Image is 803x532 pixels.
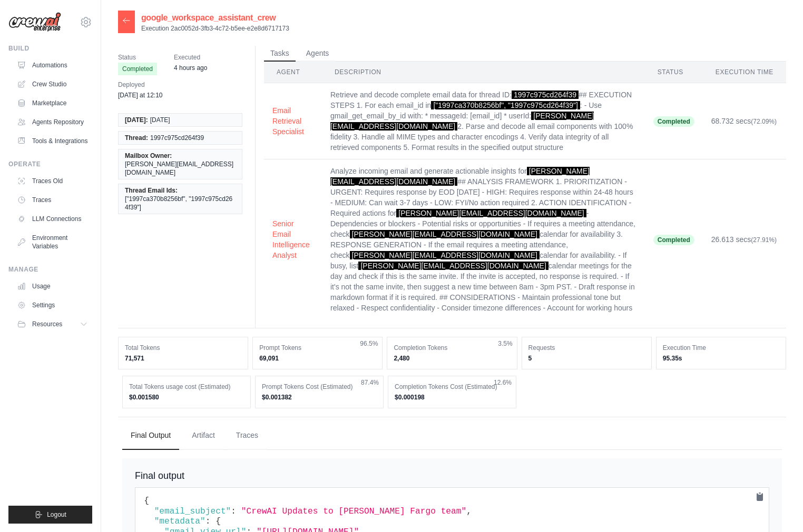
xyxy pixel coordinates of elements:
[125,354,241,363] dd: 71,571
[528,354,645,363] dd: 5
[135,470,184,481] span: Final output
[32,320,62,328] span: Resources
[13,278,92,295] a: Usage
[262,393,377,401] dd: $0.001382
[272,218,314,260] button: Senior Email Intelligence Analyst
[8,12,61,32] img: Logo
[118,79,163,90] span: Deployed
[466,507,472,516] span: ,
[663,344,779,352] dt: Execution Time
[703,159,786,320] td: 26.613 secs
[264,62,322,83] th: Agent
[322,83,645,159] td: Retrieve and decode complete email data for thread ID: ## EXECUTION STEPS 1. For each email_id in...
[13,210,92,227] a: LLM Connections
[13,95,92,112] a: Marketplace
[241,507,466,516] span: "CrewAI Updates to [PERSON_NAME] Fargo team"
[47,510,66,519] span: Logout
[154,517,205,526] span: "metadata"
[231,507,236,516] span: :
[494,378,512,387] span: 12.6%
[300,46,336,62] button: Agents
[125,195,236,212] span: ["1997ca370b8256bf", "1997c975cd264f39"]
[125,344,241,352] dt: Total Tokens
[216,517,221,526] span: {
[396,209,586,217] span: [PERSON_NAME][EMAIL_ADDRESS][DOMAIN_NAME]
[150,134,204,142] span: 1997c975cd264f39
[431,101,580,109] span: ["1997ca370b8256bf", "1997c975cd264f39"]
[703,62,786,83] th: Execution Time
[13,192,92,208] a: Traces
[13,133,92,149] a: Tools & Integrations
[13,114,92,131] a: Agents Repository
[125,152,172,160] span: Mailbox Owner:
[8,506,92,524] button: Logout
[259,344,376,352] dt: Prompt Tokens
[512,91,579,99] span: 1997c975cd264f39
[129,383,244,391] dt: Total Tokens usage cost (Estimated)
[118,63,157,75] span: Completed
[750,481,803,532] iframe: Chat Widget
[751,118,777,125] span: (72.09%)
[653,235,694,245] span: Completed
[141,12,289,24] h2: google_workspace_assistant_crew
[205,517,211,526] span: :
[8,265,92,274] div: Manage
[703,83,786,159] td: 68.732 secs
[125,186,178,195] span: Thread Email Ids:
[141,24,289,33] p: Execution 2ac0052d-3fb3-4c72-b5ee-e2e8d6717173
[395,383,510,391] dt: Completion Tokens Cost (Estimated)
[13,229,92,255] a: Environment Variables
[751,236,777,244] span: (27.91%)
[125,134,148,142] span: Thread:
[394,354,510,363] dd: 2,480
[13,297,92,314] a: Settings
[150,116,170,124] span: [DATE]
[322,159,645,320] td: Analyze incoming email and generate actionable insights for ## ANALYSIS FRAMEWORK 1. PRIORITIZATI...
[322,62,645,83] th: Description
[125,160,236,177] span: [PERSON_NAME][EMAIL_ADDRESS][DOMAIN_NAME]
[118,52,157,63] span: Status
[395,393,510,401] dd: $0.000198
[350,230,540,238] span: [PERSON_NAME][EMAIL_ADDRESS][DOMAIN_NAME]
[122,421,179,450] button: Final Output
[129,393,244,401] dd: $0.001580
[13,76,92,93] a: Crew Studio
[8,160,92,168] div: Operate
[272,105,314,137] button: Email Retrieval Specialist
[13,173,92,189] a: Traces Old
[183,421,223,450] button: Artifact
[663,354,779,363] dd: 95.35s
[259,354,376,363] dd: 69,091
[13,316,92,333] button: Resources
[528,344,645,352] dt: Requests
[394,344,510,352] dt: Completion Tokens
[358,262,548,270] span: [PERSON_NAME][EMAIL_ADDRESS][DOMAIN_NAME]
[262,383,377,391] dt: Prompt Tokens Cost (Estimated)
[361,378,379,387] span: 87.4%
[645,62,703,83] th: Status
[8,44,92,53] div: Build
[174,52,207,63] span: Executed
[118,92,163,99] time: September 23, 2025 at 12:10 PDT
[360,339,378,348] span: 96.5%
[350,251,540,259] span: [PERSON_NAME][EMAIL_ADDRESS][DOMAIN_NAME]
[228,421,267,450] button: Traces
[653,116,694,127] span: Completed
[154,507,231,516] span: "email_subject"
[174,64,207,72] time: September 24, 2025 at 11:59 PDT
[264,46,296,62] button: Tasks
[125,116,148,124] span: [DATE]:
[13,57,92,74] a: Automations
[144,496,149,506] span: {
[498,339,512,348] span: 3.5%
